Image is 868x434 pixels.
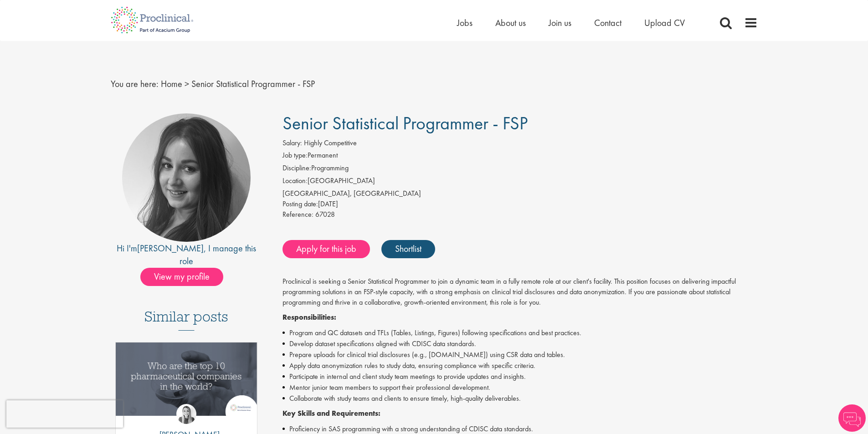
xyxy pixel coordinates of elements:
img: Hannah Burke [176,404,196,424]
label: Location: [282,176,308,186]
a: breadcrumb link [161,78,182,90]
span: 67028 [315,209,335,219]
strong: Key Skills and Requirements: [282,408,380,418]
li: Programming [282,163,758,176]
span: View my profile [140,268,223,286]
label: Job type: [282,150,308,161]
label: Salary: [282,138,302,148]
a: Join us [549,17,571,29]
li: Participate in internal and client study team meetings to provide updates and insights. [282,371,758,382]
img: Chatbot [838,404,866,432]
li: Develop dataset specifications aligned with CDISC data standards. [282,338,758,349]
h3: Similar posts [144,309,228,331]
a: [PERSON_NAME] [137,242,204,254]
p: Proclinical is seeking a Senior Statistical Programmer to join a dynamic team in a fully remote r... [282,276,758,308]
span: You are here: [111,78,159,90]
li: Prepare uploads for clinical trial disclosures (e.g., [DOMAIN_NAME]) using CSR data and tables. [282,349,758,360]
span: > [185,78,189,90]
div: [GEOGRAPHIC_DATA], [GEOGRAPHIC_DATA] [282,189,758,199]
li: Apply data anonymization rules to study data, ensuring compliance with specific criteria. [282,360,758,371]
span: Highly Competitive [304,138,357,148]
strong: Responsibilities: [282,312,336,322]
li: Permanent [282,150,758,163]
label: Reference: [282,209,313,220]
div: [DATE] [282,199,758,209]
img: Top 10 pharmaceutical companies in the world 2025 [116,342,257,416]
li: Program and QC datasets and TFLs (Tables, Listings, Figures) following specifications and best pr... [282,327,758,338]
label: Discipline: [282,163,311,174]
span: Senior Statistical Programmer - FSP [282,112,528,135]
a: Apply for this job [282,240,370,258]
span: Senior Statistical Programmer - FSP [191,78,315,90]
a: About us [495,17,526,29]
a: Link to a post [116,342,257,423]
a: Shortlist [381,240,435,258]
div: Hi I'm , I manage this role [111,242,262,268]
a: Contact [594,17,621,29]
img: imeage of recruiter Heidi Hennigan [122,113,251,242]
span: Posting date: [282,199,318,209]
a: View my profile [140,270,232,281]
iframe: reCAPTCHA [6,400,123,428]
a: Upload CV [644,17,685,29]
li: Mentor junior team members to support their professional development. [282,382,758,393]
a: Jobs [457,17,473,29]
li: [GEOGRAPHIC_DATA] [282,176,758,189]
li: Collaborate with study teams and clients to ensure timely, high-quality deliverables. [282,393,758,404]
